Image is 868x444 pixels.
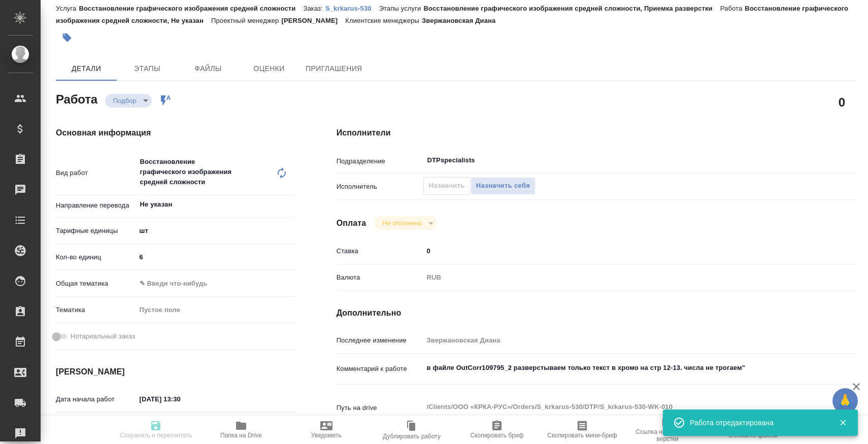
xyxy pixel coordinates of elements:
button: 🙏 [832,388,858,414]
span: Файлы [184,62,232,75]
button: Подбор [110,96,140,105]
span: Оценки [245,62,293,75]
button: Назначить себя [471,177,536,195]
h4: Основная информация [56,127,296,139]
p: Этапы услуги [379,5,424,12]
p: [PERSON_NAME] [281,17,345,24]
p: Комментарий к работе [337,364,423,374]
p: Вид работ [56,168,136,178]
p: Дата начала работ [56,394,136,404]
button: Не оплачена [379,219,424,227]
p: Тематика [56,305,136,315]
input: ✎ Введи что-нибудь [423,244,814,258]
input: ✎ Введи что-нибудь [136,250,296,264]
button: Закрыть [832,418,853,427]
p: Ставка [337,246,423,256]
span: Приглашения [306,62,362,75]
p: Клиентские менеджеры [345,17,422,24]
span: Скопировать бриф [470,432,523,439]
p: Заказ: [303,5,325,12]
a: S_krkarus-530 [325,4,379,12]
span: Папка на Drive [220,432,262,439]
button: Скопировать мини-бриф [540,416,625,444]
h4: Оплата [337,217,366,229]
div: ✎ Введи что-нибудь [140,279,284,289]
h4: [PERSON_NAME] [56,366,296,378]
div: шт [136,222,296,240]
button: Скопировать бриф [454,416,540,444]
input: ✎ Введи что-нибудь [136,392,225,406]
div: ✎ Введи что-нибудь [136,275,296,292]
div: Работа отредактирована [690,418,824,428]
p: Тарифные единицы [56,226,136,236]
button: Папка на Drive [198,416,284,444]
button: Сохранить и пересчитать [113,416,198,444]
h4: Дополнительно [337,307,857,319]
span: Детали [62,62,111,75]
p: Услуга [56,5,79,12]
h2: Работа [56,89,97,108]
p: Направление перевода [56,200,136,211]
p: Проектный менеджер [211,17,281,24]
span: Этапы [123,62,172,75]
div: Подбор [105,94,152,108]
input: Пустое поле [423,333,814,348]
h2: 0 [839,93,845,111]
button: Дублировать работу [369,416,454,444]
button: Open [808,159,810,161]
textarea: /Clients/ООО «КРКА-РУС»/Orders/S_krkarus-530/DTP/S_krkarus-530-WK-010 [423,398,814,416]
button: Уведомить [284,416,369,444]
p: Кол-во единиц [56,252,136,262]
p: S_krkarus-530 [325,5,379,12]
p: Работа [720,5,745,12]
p: Восстановление графического изображения средней сложности [79,5,303,12]
textarea: в файле OutCorr109795_2 разверстываем только текст в хромо на стр 12-13. числа не трогаем" [423,359,814,377]
div: Подбор [374,216,437,230]
button: Ссылка на инструкции верстки [625,416,710,444]
h4: Исполнители [337,127,857,139]
span: 🙏 [837,390,854,412]
p: Подразделение [337,156,423,166]
span: Уведомить [311,432,342,439]
div: Пустое поле [136,301,296,319]
p: Валюта [337,272,423,283]
span: Дублировать работу [383,433,441,440]
div: Пустое поле [140,305,284,315]
span: Назначить себя [476,180,530,192]
span: Скопировать мини-бриф [547,432,617,439]
span: Ссылка на инструкции верстки [631,428,704,442]
span: Нотариальный заказ [71,331,135,341]
p: Восстановление графического изображения средней сложности, Приемка разверстки [423,5,720,12]
button: Open [290,203,292,206]
p: Путь на drive [337,403,423,413]
button: Добавить тэг [56,26,78,49]
span: Сохранить и пересчитать [120,432,192,439]
p: Исполнитель [337,182,423,192]
p: Общая тематика [56,279,136,289]
div: RUB [423,269,814,286]
p: Последнее изменение [337,335,423,346]
p: Звержановская Диана [422,17,503,24]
